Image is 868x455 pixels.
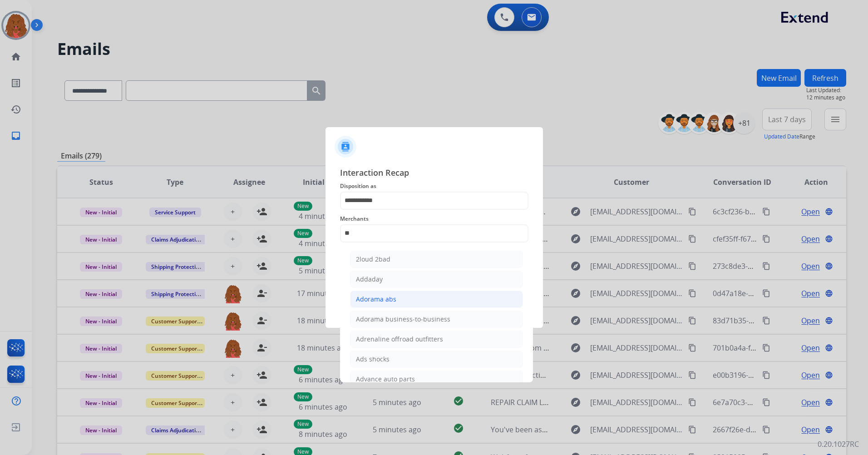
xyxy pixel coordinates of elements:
[818,439,859,450] p: 0.20.1027RC
[340,166,528,181] span: Interaction Recap
[356,375,415,384] div: Advance auto parts
[356,355,390,364] div: Ads shocks
[356,315,450,324] div: Adorama business-to-business
[356,275,383,284] div: Addaday
[340,213,528,224] span: Merchants
[356,335,443,344] div: Adrenaline offroad outfitters
[340,181,528,192] span: Disposition as
[335,136,356,158] img: contactIcon
[356,255,390,264] div: 2loud 2bad
[356,295,396,304] div: Adorama abs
